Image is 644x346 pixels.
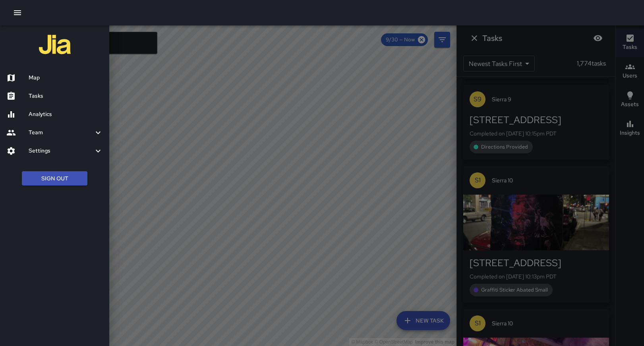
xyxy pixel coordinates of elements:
[22,171,87,186] button: Sign Out
[29,92,103,101] h6: Tasks
[29,73,103,82] h6: Map
[39,29,71,60] img: jia-logo
[29,128,93,137] h6: Team
[29,147,93,155] h6: Settings
[29,110,103,119] h6: Analytics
